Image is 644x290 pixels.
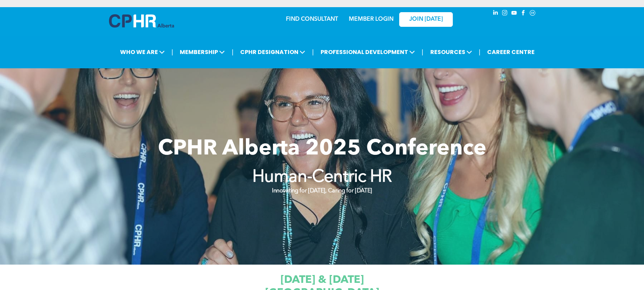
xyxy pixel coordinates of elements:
li: | [479,45,481,59]
a: youtube [510,9,518,19]
span: JOIN [DATE] [409,16,443,23]
a: FIND CONSULTANT [286,16,338,22]
strong: Innovating for [DATE], Caring for [DATE] [272,188,372,194]
span: MEMBERSHIP [178,45,227,59]
a: CAREER CENTRE [485,45,537,59]
a: Social network [529,9,536,19]
li: | [422,45,423,59]
img: A blue and white logo for cp alberta [109,14,174,28]
span: CPHR Alberta 2025 Conference [158,138,486,160]
a: JOIN [DATE] [399,12,453,27]
span: RESOURCES [428,45,474,59]
a: linkedin [491,9,499,19]
strong: Human-Centric HR [252,169,392,186]
span: CPHR DESIGNATION [238,45,307,59]
li: | [312,45,314,59]
a: MEMBER LOGIN [349,16,393,22]
li: | [172,45,173,59]
span: PROFESSIONAL DEVELOPMENT [318,45,417,59]
span: [DATE] & [DATE] [281,275,364,285]
li: | [232,45,233,59]
a: instagram [501,9,509,19]
span: WHO WE ARE [118,45,167,59]
a: facebook [519,9,527,19]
